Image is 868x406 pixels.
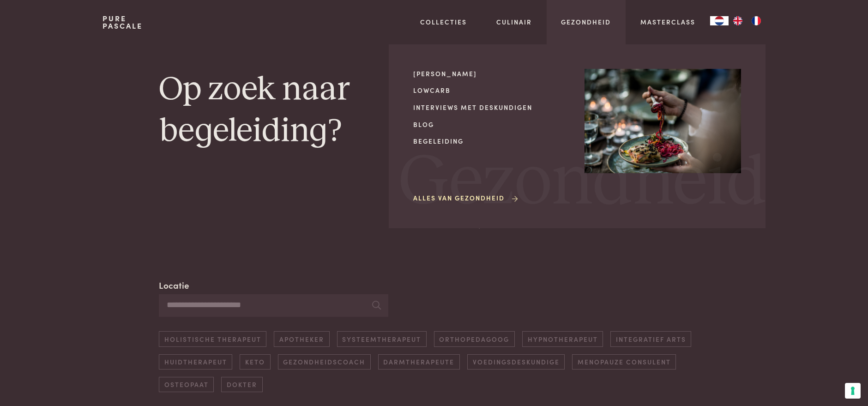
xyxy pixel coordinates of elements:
[467,354,565,370] a: Voedingsdeskundige
[441,137,652,229] span: Hieronder vind je een lijst met deskundigen, die allemaal hun eigen discipline en invalshoek hebb...
[413,193,519,203] a: Alles van Gezondheid
[710,16,729,25] a: NL
[710,16,766,25] aside: Language selected: Nederlands
[420,17,467,27] a: Collecties
[640,17,695,27] a: Masterclass
[413,103,570,112] a: Interviews met deskundigen
[585,69,741,173] img: Gezondheid
[522,331,603,346] a: Hypnotherapeut
[378,354,460,370] a: Darmtherapeute
[561,17,611,27] a: Gezondheid
[729,16,766,25] ul: Language list
[434,331,515,346] a: Orthopedagoog
[398,147,767,218] span: Gezondheid
[610,331,691,346] a: Integratief arts
[572,354,676,370] a: Menopauze consulent
[710,16,729,25] div: Language
[102,15,143,30] a: PurePascale
[159,354,232,370] a: Huidtherapeut
[159,377,214,392] a: Osteopaat
[845,383,861,399] button: Uw voorkeuren voor toestemming voor trackingtechnologieën
[413,136,570,146] a: Begeleiding
[729,16,747,25] a: EN
[159,279,189,292] label: Locatie
[413,120,570,129] a: Blog
[413,85,570,95] a: Lowcarb
[747,16,766,25] a: FR
[274,331,329,346] a: Apotheker
[413,69,570,79] a: [PERSON_NAME]
[496,17,532,27] a: Culinair
[278,354,371,370] a: Gezondheidscoach
[221,377,262,392] a: Dokter
[159,331,266,346] a: Holistische therapeut
[337,331,427,346] a: Systeemtherapeut
[240,354,270,370] a: Keto
[159,69,370,152] h1: Op zoek naar begeleiding?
